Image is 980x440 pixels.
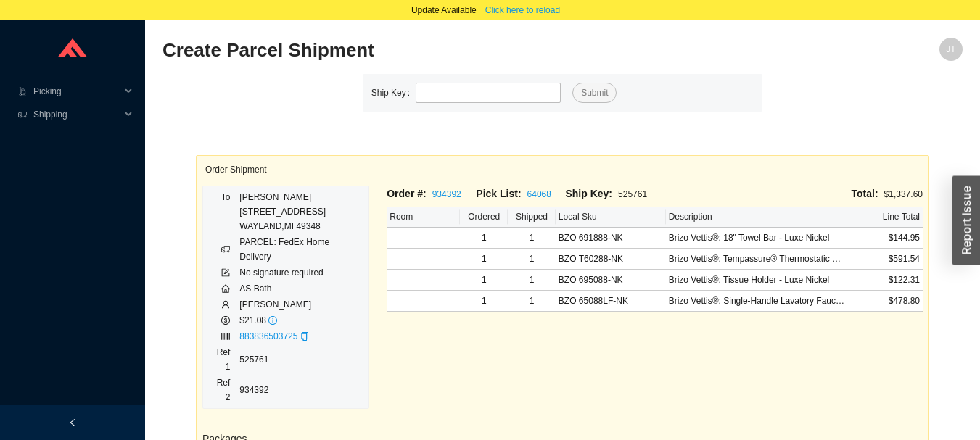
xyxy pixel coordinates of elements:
[527,189,551,199] a: 64068
[460,228,508,249] td: 1
[849,270,923,291] td: $122.31
[669,231,847,245] div: Brizo Vettis®: 18" Towel Bar - Luxe Nickel
[508,228,556,249] td: 1
[239,331,297,341] a: 883836503725
[556,228,666,249] td: BZO 691888-NK
[162,38,762,63] h2: Create Parcel Shipment
[849,207,923,228] th: Line Total
[239,234,363,265] td: PARCEL: FedEx Home Delivery
[239,190,362,233] div: [PERSON_NAME] [STREET_ADDRESS] WAYLAND , MI 49348
[556,207,666,228] th: Local Sku
[209,375,239,405] td: Ref 2
[556,291,666,312] td: BZO 65088LF-NK
[371,83,416,103] label: Ship Key
[33,80,120,103] span: Picking
[68,418,77,427] span: left
[852,188,878,199] span: Total:
[221,332,230,341] span: barcode
[556,249,666,270] td: BZO T60288-NK
[485,3,560,17] span: Click here to reload
[460,291,508,312] td: 1
[849,228,923,249] td: $144.95
[387,188,426,199] span: Order #:
[508,270,556,291] td: 1
[669,294,847,308] div: Brizo Vettis®: Single-Handle Lavatory Faucet - Luxe Nickel
[239,265,363,281] td: No signature required
[33,103,120,126] span: Shipping
[508,249,556,270] td: 1
[565,188,612,199] span: Ship Key:
[300,332,309,341] span: copy
[239,344,363,375] td: 525761
[849,249,923,270] td: $591.54
[556,270,666,291] td: BZO 695088-NK
[209,189,239,234] td: To
[476,188,521,199] span: Pick List:
[268,316,277,325] span: info-circle
[669,252,847,266] div: Brizo Vettis®: Tempassure® Thermostatic Shower Only Trim - Luxe Nickel
[655,186,923,202] div: $1,337.60
[387,207,460,228] th: Room
[209,344,239,375] td: Ref 1
[239,375,363,405] td: 934392
[432,189,461,199] a: 934392
[669,273,847,287] div: Brizo Vettis®: Tissue Holder - Luxe Nickel
[205,156,920,183] div: Order Shipment
[221,316,230,325] span: dollar
[508,207,556,228] th: Shipped
[460,207,508,228] th: Ordered
[239,296,363,312] td: [PERSON_NAME]
[460,270,508,291] td: 1
[239,281,363,296] td: AS Bath
[221,268,230,277] span: form
[849,291,923,312] td: $478.80
[239,312,363,328] td: $21.08
[460,249,508,270] td: 1
[300,329,309,344] div: Copy
[572,83,617,103] button: Submit
[508,291,556,312] td: 1
[221,284,230,293] span: home
[565,186,654,202] div: 525761
[666,207,849,228] th: Description
[221,300,230,309] span: user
